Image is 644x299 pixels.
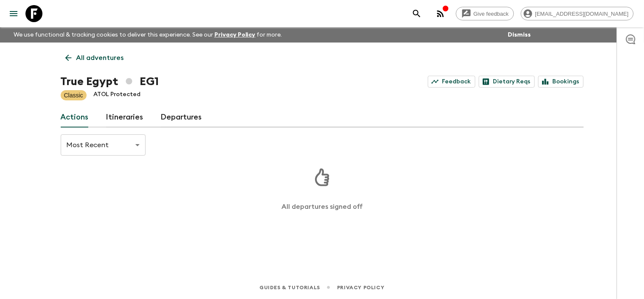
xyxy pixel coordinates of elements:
[106,107,144,128] a: Itineraries
[5,5,22,22] button: menu
[531,11,633,17] span: [EMAIL_ADDRESS][DOMAIN_NAME]
[61,49,129,66] a: All adventures
[469,11,514,17] span: Give feedback
[281,202,363,211] p: All departures signed off
[161,107,202,128] a: Departures
[521,7,634,20] div: [EMAIL_ADDRESS][DOMAIN_NAME]
[428,76,475,88] a: Feedback
[61,73,159,90] h1: True Egypt EG1
[61,133,146,157] div: Most Recent
[93,90,141,100] p: ATOL Protected
[259,283,320,292] a: Guides & Tutorials
[61,107,89,128] a: Actions
[538,76,584,88] a: Bookings
[506,29,533,41] button: Dismiss
[64,91,83,100] p: Classic
[408,5,425,22] button: search adventures
[10,27,286,43] p: We use functional & tracking cookies to deliver this experience. See our for more.
[337,283,384,292] a: Privacy Policy
[76,53,124,63] p: All adventures
[214,32,256,38] a: Privacy Policy
[456,7,514,20] a: Give feedback
[479,76,535,88] a: Dietary Reqs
